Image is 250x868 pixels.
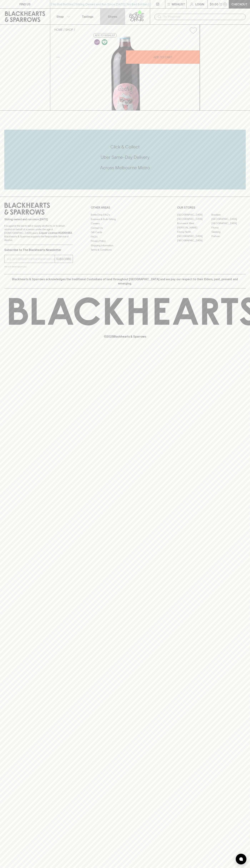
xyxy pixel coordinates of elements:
[65,28,73,31] a: SHOP
[7,277,243,286] p: Blackhearts & Sparrows acknowledges the traditional Custodians of land throughout [GEOGRAPHIC_DAT...
[211,225,246,230] a: Fitzroy
[91,239,159,243] a: Privacy Policy
[211,213,246,217] a: Braddon
[177,217,211,221] a: [GEOGRAPHIC_DATA]
[56,14,64,19] p: Shop
[188,26,198,35] button: Add to wishlist
[126,50,200,64] button: ADD TO CART
[177,234,211,238] a: [GEOGRAPHIC_DATA]
[91,221,159,226] a: Careers
[108,14,117,19] p: Stores
[195,2,204,6] p: Login
[177,238,211,243] a: [GEOGRAPHIC_DATA]
[56,257,71,261] p: SUBSCRIBE
[93,38,101,46] a: Some may call it natural, others minimum intervention, either way, it’s hands off & maybe even a ...
[177,205,246,210] p: OUR STORES
[75,9,100,24] a: Tastings
[39,231,72,234] strong: Liquor License #32064953
[231,2,247,6] p: Checkout
[91,205,159,210] p: OTHER AREAS
[211,230,246,234] a: Geelong
[211,234,246,238] a: Prahran
[4,165,246,171] h5: Across Melbourne Metro
[91,217,159,221] a: Business & Bulk Gifting
[177,225,211,230] a: [PERSON_NAME]
[100,9,125,24] a: Stores
[50,9,75,24] button: Shop
[153,55,172,59] p: ADD TO CART
[91,213,159,217] a: Bottle Drop FAQ's
[19,2,31,6] p: FIND US
[224,3,226,5] p: 0
[93,33,117,38] button: Add to wishlist
[102,39,107,45] img: Vegan
[55,28,63,31] a: HOME
[91,226,159,230] a: Contact Us
[4,154,246,160] h5: Uber Same-Day Delivery
[177,230,211,234] a: Fitzroy North
[101,38,108,46] a: Made without the use of any animal products.
[210,2,218,6] p: $0.00
[4,144,246,150] h5: Click & Collect
[7,256,55,262] input: e.g. jane@blackheartsandsparrows.com.au
[91,230,159,235] a: Gift Cards
[52,37,200,110] img: 40010.png
[4,224,73,242] p: It is against the law to sell or supply alcohol to, or to obtain alcohol on behalf of a person un...
[91,248,159,252] a: Terms & Conditions
[91,243,159,248] a: Shipping Information
[211,217,246,221] a: [GEOGRAPHIC_DATA]
[4,218,73,221] p: Sibling owned and run since [DATE]
[4,248,73,252] p: Subscribe to The Blackhearts Newsletter
[4,130,246,189] div: Call to action block
[4,265,73,268] p: We will never spam you
[55,255,73,263] button: SUBSCRIBE
[82,14,93,19] p: Tastings
[177,221,211,225] a: Brunswick West
[172,2,185,6] p: Wishlist
[211,221,246,225] a: [GEOGRAPHIC_DATA]
[94,39,100,45] img: Lo-Fi
[163,14,243,20] input: Try "Pinot noir"
[91,235,159,239] a: FAQ's
[177,213,211,217] a: [GEOGRAPHIC_DATA]
[239,857,243,861] img: bubble-icon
